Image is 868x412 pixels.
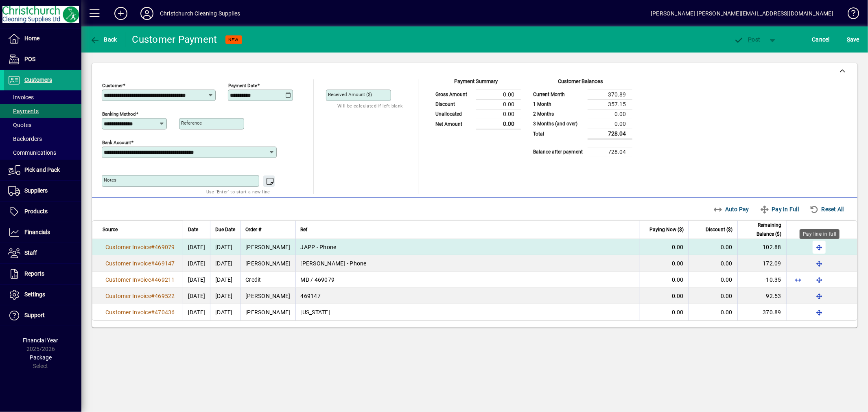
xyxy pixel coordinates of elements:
div: Payment Summary [431,77,521,90]
button: Back [88,32,119,47]
td: [DATE] [210,255,240,272]
span: 172.09 [763,260,782,267]
a: Support [4,305,81,326]
td: Credit [240,272,295,288]
span: P [748,36,752,43]
span: Products [24,208,48,215]
span: Settings [24,291,45,298]
span: Remaining Balance ($) [743,221,781,239]
td: [PERSON_NAME] - Phone [295,255,640,272]
span: [DATE] [188,276,206,283]
span: 470436 [155,309,175,316]
a: Quotes [4,118,81,132]
span: [DATE] [188,293,206,299]
span: Reset All [809,203,844,216]
td: MD / 469079 [295,272,640,288]
app-page-summary-card: Customer Balances [529,79,632,157]
span: 0.00 [672,244,684,250]
span: 469211 [155,276,175,283]
span: 0.00 [721,260,732,267]
button: Profile [134,6,160,21]
span: Quotes [8,122,31,128]
span: 469079 [155,244,175,250]
td: 357.15 [588,99,632,109]
td: 0.00 [476,119,521,129]
span: S [847,36,850,43]
span: Ref [301,225,308,234]
span: Customer Invoice [105,244,151,250]
mat-label: Payment Date [228,83,257,88]
td: JAPP - Phone [295,239,640,255]
span: 0.00 [721,309,732,316]
span: Discount ($) [706,225,732,234]
mat-label: Bank Account [102,140,131,145]
button: Save [845,32,861,47]
td: 2 Months [529,109,588,119]
app-page-header-button: Back [81,32,126,47]
td: 0.00 [588,119,632,129]
a: Backorders [4,132,81,146]
span: Due Date [215,225,235,234]
mat-label: Customer [102,83,123,88]
a: Customer Invoice#469147 [103,259,178,268]
td: [US_STATE] [295,304,640,320]
span: # [151,293,155,299]
td: 0.00 [476,99,521,109]
span: ave [847,33,859,46]
span: # [151,260,155,267]
span: [DATE] [188,309,206,316]
a: Payments [4,104,81,118]
a: Financials [4,222,81,243]
span: 0.00 [721,244,732,250]
td: Gross Amount [431,90,476,99]
span: ost [734,36,761,43]
span: Date [188,225,198,234]
td: Discount [431,99,476,109]
span: 0.00 [672,293,684,299]
td: [DATE] [210,304,240,320]
button: Cancel [810,32,832,47]
button: Post [730,32,765,47]
a: Products [4,202,81,222]
span: Customer Invoice [105,260,151,267]
span: Staff [24,250,37,256]
td: 469147 [295,288,640,304]
span: 92.53 [766,293,781,299]
span: Cancel [812,33,830,46]
td: Unallocated [431,109,476,119]
span: Support [24,312,45,318]
td: [DATE] [210,288,240,304]
span: Reports [24,270,44,277]
span: 370.89 [763,309,782,316]
mat-label: Notes [104,177,116,183]
span: Home [24,35,39,42]
span: POS [24,56,35,62]
span: Customer Invoice [105,276,151,283]
button: Reset All [806,202,847,217]
td: 0.00 [476,90,521,99]
span: Backorders [8,136,42,142]
div: Customer Balances [529,77,632,90]
td: [DATE] [210,239,240,255]
span: 0.00 [721,276,732,283]
app-page-summary-card: Payment Summary [431,79,521,130]
a: Knowledge Base [842,2,858,28]
span: Package [30,354,52,361]
span: Customer Invoice [105,293,151,299]
span: Paying Now ($) [649,225,684,234]
button: Pay In Full [756,202,802,217]
span: Suppliers [24,187,48,194]
a: Reports [4,264,81,284]
div: Christchurch Cleaning Supplies [160,7,240,20]
span: Order # [245,225,261,234]
a: Customer Invoice#469211 [103,275,178,284]
td: [PERSON_NAME] [240,255,295,272]
div: Customer Payment [132,33,217,46]
a: Invoices [4,90,81,104]
span: 102.88 [763,244,782,250]
a: Customer Invoice#469079 [103,243,178,252]
td: 0.00 [476,109,521,119]
td: [PERSON_NAME] [240,288,295,304]
span: Pay In Full [760,203,799,216]
span: Financial Year [23,337,59,344]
